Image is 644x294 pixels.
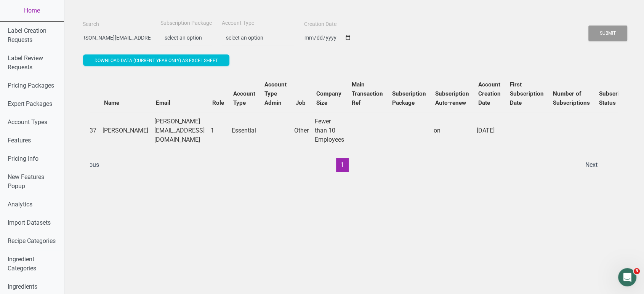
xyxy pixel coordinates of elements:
b: Account Type [233,90,255,106]
b: Subscription Package [392,90,426,106]
label: Subscription Package [160,19,212,27]
td: Other [291,112,312,149]
b: Role [212,99,224,106]
td: [DATE] [474,112,505,149]
td: [PERSON_NAME][EMAIL_ADDRESS][DOMAIN_NAME] [151,112,208,149]
b: Number of Subscriptions [553,90,590,106]
button: Download data (current year only) as excel sheet [83,54,229,66]
td: 1 [208,112,229,149]
b: Company Size [316,90,341,106]
b: Email [156,99,170,106]
b: Name [104,99,119,106]
b: Subscription Auto-renew [435,90,469,106]
td: [PERSON_NAME] [99,112,151,149]
td: on [431,112,474,149]
div: Page navigation example [73,158,601,172]
b: Main Transaction Ref [352,81,383,106]
b: Job [296,99,306,106]
button: 1 [336,158,349,172]
span: Download data (current year only) as excel sheet [95,58,218,63]
b: Subscription Status [599,90,633,106]
button: Submit [588,26,627,41]
b: Account Creation Date [478,81,501,106]
td: Fewer than 10 Employees [312,112,347,149]
label: Creation Date [304,21,336,28]
iframe: Intercom live chat [618,268,636,286]
label: Account Type [222,19,254,27]
td: Essential [229,112,260,149]
label: Search [83,21,99,28]
b: Account Type Admin [264,81,287,106]
div: Users [83,68,626,179]
b: First Subscription Date [510,81,544,106]
span: 3 [634,268,640,274]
